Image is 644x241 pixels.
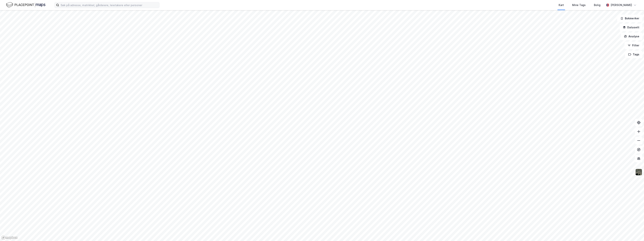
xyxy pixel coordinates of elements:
[6,2,45,8] img: logo.f888ab2527a4732fd821a326f86c7f29.svg
[611,3,632,7] div: [PERSON_NAME]
[572,3,586,7] div: Mine Tags
[625,223,644,241] iframe: Chat Widget
[559,3,564,7] div: Kart
[625,223,644,241] div: Kontrollprogram for chat
[594,3,600,7] div: Bolig
[59,2,159,8] input: Søk på adresse, matrikkel, gårdeiere, leietakere eller personer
